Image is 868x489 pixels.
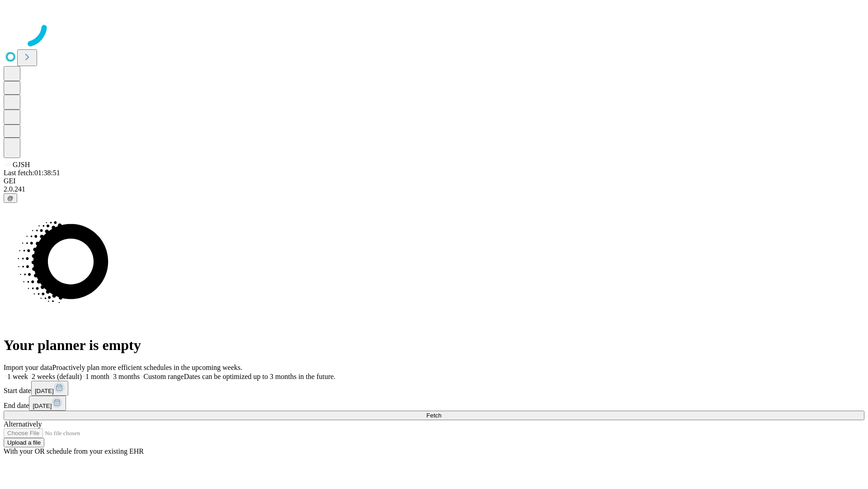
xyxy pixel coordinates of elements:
[4,420,42,428] span: Alternatively
[4,193,17,203] button: @
[4,337,864,354] h1: Your planner is empty
[426,412,441,419] span: Fetch
[113,373,140,380] span: 3 months
[85,373,109,380] span: 1 month
[4,364,52,371] span: Import your data
[4,447,144,455] span: With your OR schedule from your existing EHR
[31,381,68,396] button: [DATE]
[52,364,242,371] span: Proactively plan more efficient schedules in the upcoming weeks.
[7,373,28,380] span: 1 week
[4,411,864,420] button: Fetch
[4,169,60,177] span: Last fetch: 01:38:51
[4,185,864,193] div: 2.0.241
[35,388,54,394] span: [DATE]
[4,177,864,185] div: GEI
[143,373,184,380] span: Custom range
[4,438,44,447] button: Upload a file
[33,403,52,409] span: [DATE]
[7,195,14,201] span: @
[184,373,335,380] span: Dates can be optimized up to 3 months in the future.
[4,396,864,411] div: End date
[29,396,66,411] button: [DATE]
[4,381,864,396] div: Start date
[32,373,82,380] span: 2 weeks (default)
[13,161,30,168] span: GJSH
